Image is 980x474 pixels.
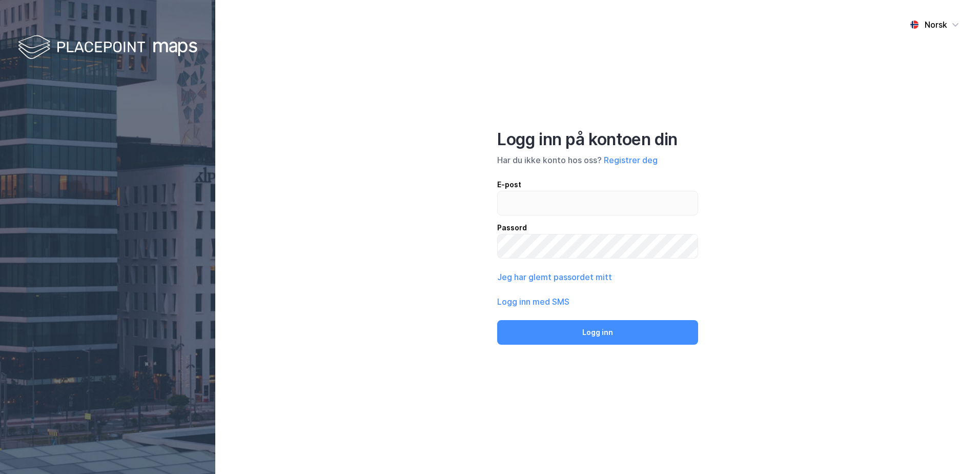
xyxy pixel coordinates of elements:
button: Registrer deg [604,154,658,166]
div: Passord [497,222,698,234]
div: Norsk [925,18,947,31]
div: E-post [497,179,698,191]
iframe: Chat Widget [929,425,980,474]
button: Jeg har glemt passordet mitt [497,271,612,283]
div: Logg inn på kontoen din [497,129,698,150]
button: Logg inn [497,320,698,345]
div: Har du ikke konto hos oss? [497,154,698,166]
button: Logg inn med SMS [497,295,569,308]
img: logo-white.f07954bde2210d2a523dddb988cd2aa7.svg [18,33,197,63]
